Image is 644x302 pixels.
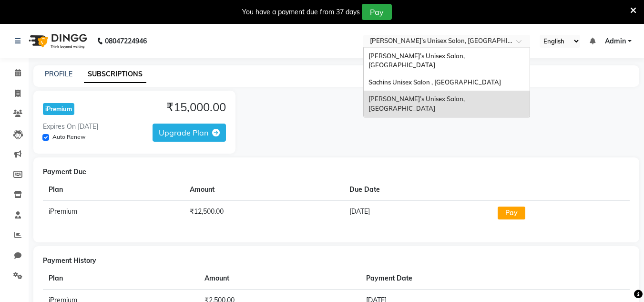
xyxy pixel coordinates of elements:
b: 08047224946 [105,28,147,54]
span: Admin [605,36,626,46]
div: You have a payment due from 37 days [242,7,360,17]
div: Payment History [43,256,630,266]
span: Sachins Unisex Salon , [GEOGRAPHIC_DATA] [368,78,501,86]
button: Pay [362,4,392,20]
button: Upgrade Plan [153,124,226,142]
td: ₹12,500.00 [184,200,344,225]
td: [DATE] [344,200,491,225]
td: iPremium [43,200,184,225]
div: iPremium [43,103,74,115]
a: PROFILE [45,70,72,78]
a: SUBSCRIPTIONS [84,66,146,83]
th: Amount [184,179,344,201]
span: [PERSON_NAME]’s Unisex Salon, [GEOGRAPHIC_DATA] [368,52,466,69]
h4: ₹15,000.00 [166,100,226,114]
th: Plan [43,268,199,290]
div: Expires On [DATE] [43,122,98,132]
th: Plan [43,179,184,201]
span: [PERSON_NAME]’s Unisex Salon, [GEOGRAPHIC_DATA] [368,95,466,112]
img: logo [24,28,90,54]
th: Due Date [344,179,491,201]
ng-dropdown-panel: Options list [363,47,530,118]
th: Payment Date [360,268,585,290]
span: Upgrade Plan [159,128,208,137]
label: Auto Renew [52,133,85,141]
th: Amount [199,268,360,290]
button: Pay [498,207,525,219]
div: Payment Due [43,167,630,177]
